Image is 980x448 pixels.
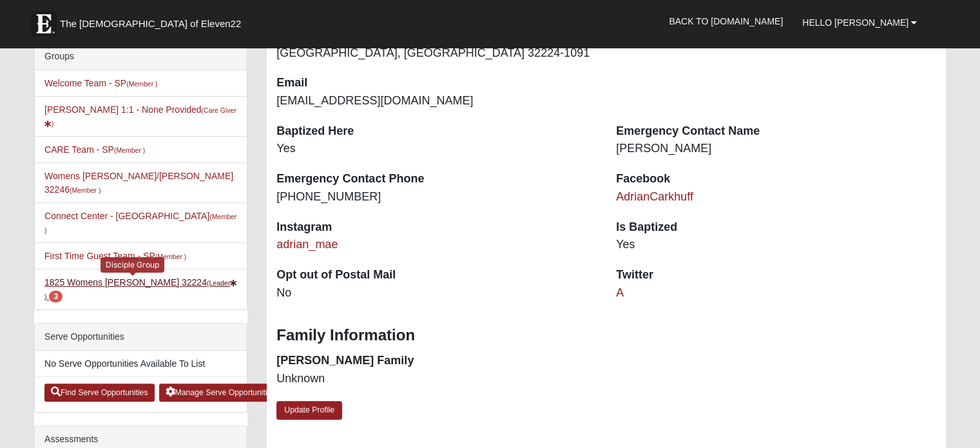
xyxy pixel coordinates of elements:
dt: Emergency Contact Phone [276,171,597,188]
dt: Opt out of Postal Mail [276,267,597,284]
a: Womens [PERSON_NAME]/[PERSON_NAME] 32246(Member ) [44,171,233,195]
div: Groups [35,43,247,70]
a: Connect Center - [GEOGRAPHIC_DATA](Member ) [44,211,236,235]
span: The [DEMOGRAPHIC_DATA] of Eleven22 [60,17,241,30]
div: Serve Opportunities [35,324,247,351]
div: Disciple Group [101,257,164,272]
a: Manage Serve Opportunities [159,384,282,402]
a: Welcome Team - SP(Member ) [44,78,158,88]
span: number of pending members [49,291,62,302]
dt: Email [276,75,597,92]
a: Find Serve Opportunities [44,384,155,402]
dt: Is Baptized [616,219,936,236]
small: (Member ) [70,186,101,194]
dd: [PERSON_NAME] [616,141,936,157]
small: (Care Giver ) [44,106,236,128]
dt: Baptized Here [276,123,597,140]
a: A [616,286,624,299]
small: (Member ) [114,146,145,154]
a: First Time Guest Team - SP(Member ) [44,251,186,261]
dd: [PHONE_NUMBER] [276,189,597,206]
dt: [PERSON_NAME] Family [276,353,597,369]
a: Back to [DOMAIN_NAME] [659,5,793,37]
li: No Serve Opportunities Available To List [35,351,247,377]
a: CARE Team - SP(Member ) [44,144,145,155]
dd: Unknown [276,371,597,387]
a: [PERSON_NAME] 1:1 - None Provided(Care Giver) [44,104,236,128]
dd: Yes [276,141,597,157]
dt: Emergency Contact Name [616,123,936,140]
dt: Twitter [616,267,936,284]
span: Hello [PERSON_NAME] [802,17,908,28]
dd: No [276,285,597,302]
a: Hello [PERSON_NAME] [793,6,927,39]
img: Eleven22 logo [31,11,57,37]
h3: Family Information [276,326,936,345]
a: Update Profile [276,401,342,420]
a: AdrianCarkhuff [616,190,693,203]
small: (Member ) [155,253,186,260]
a: adrian_mae [276,238,338,251]
a: 1825 Womens [PERSON_NAME] 32224(Leader) 3 [44,277,237,301]
small: (Member ) [126,80,157,88]
dt: Facebook [616,171,936,188]
dd: Yes [616,237,936,253]
a: The [DEMOGRAPHIC_DATA] of Eleven22 [24,5,282,37]
dt: Instagram [276,219,597,236]
dd: [EMAIL_ADDRESS][DOMAIN_NAME] [276,93,597,110]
